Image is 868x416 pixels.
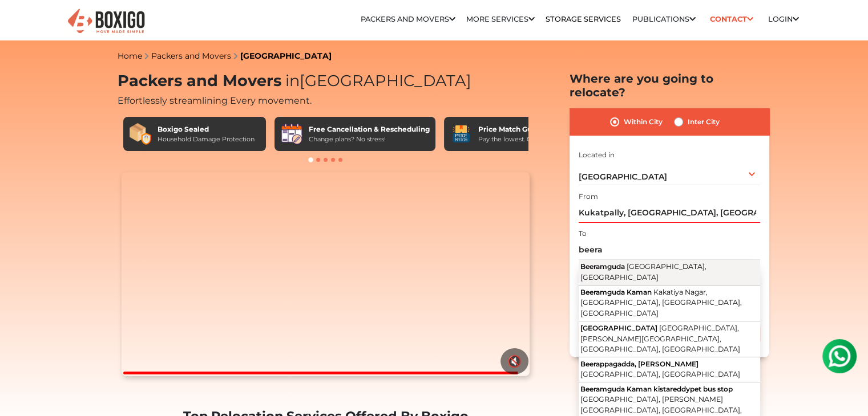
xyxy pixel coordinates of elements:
span: [GEOGRAPHIC_DATA], [GEOGRAPHIC_DATA] [580,370,740,378]
label: Inter City [688,115,720,129]
div: Free Cancellation & Rescheduling [309,124,430,134]
img: Boxigo [66,7,146,35]
button: Beerappagadda, [PERSON_NAME] [GEOGRAPHIC_DATA], [GEOGRAPHIC_DATA] [579,357,760,382]
div: Change plans? No stress! [309,134,430,144]
div: Household Damage Protection [158,134,255,144]
label: From [579,191,598,202]
a: [GEOGRAPHIC_DATA] [240,51,332,61]
button: Beeramguda Kaman Kakatiya Nagar, [GEOGRAPHIC_DATA], [GEOGRAPHIC_DATA], [GEOGRAPHIC_DATA] [579,286,760,321]
a: Contact [706,10,757,28]
a: Home [118,51,142,61]
div: Boxigo Sealed [158,124,255,134]
span: Beeramguda [580,262,625,271]
img: Boxigo Sealed [129,123,152,145]
a: Login [768,15,799,23]
div: Pay the lowest. Guaranteed! [478,134,565,144]
button: 🔇 [500,348,528,374]
label: Within City [624,115,663,129]
label: Located in [579,150,615,160]
button: [GEOGRAPHIC_DATA] [GEOGRAPHIC_DATA], [PERSON_NAME][GEOGRAPHIC_DATA], [GEOGRAPHIC_DATA], [GEOGRAPH... [579,321,760,357]
video: Your browser does not support the video tag. [122,172,530,376]
h1: Packers and Movers [118,72,534,91]
span: [GEOGRAPHIC_DATA], [PERSON_NAME][GEOGRAPHIC_DATA], [GEOGRAPHIC_DATA], [GEOGRAPHIC_DATA] [580,324,740,353]
a: Publications [632,15,696,23]
img: Price Match Guarantee [450,123,473,145]
span: [GEOGRAPHIC_DATA], [GEOGRAPHIC_DATA] [580,262,706,282]
div: Price Match Guarantee [478,124,565,134]
span: Beeramguda Kaman [580,288,652,296]
a: Packers and Movers [361,15,455,23]
input: Select Building or Nearest Landmark [579,240,760,260]
a: Storage Services [546,15,621,23]
a: More services [466,15,535,23]
button: Beeramguda [GEOGRAPHIC_DATA], [GEOGRAPHIC_DATA] [579,260,760,286]
label: To [579,229,587,239]
span: Kakatiya Nagar, [GEOGRAPHIC_DATA], [GEOGRAPHIC_DATA], [GEOGRAPHIC_DATA] [580,288,742,317]
span: in [285,71,300,90]
h2: Where are you going to relocate? [570,72,769,99]
img: whatsapp-icon.svg [11,11,34,34]
span: [GEOGRAPHIC_DATA] [580,324,657,332]
input: Select Building or Nearest Landmark [579,203,760,223]
span: [GEOGRAPHIC_DATA] [579,172,667,182]
img: Free Cancellation & Rescheduling [280,123,303,145]
span: Effortlessly streamlining Every movement. [118,95,312,106]
a: Packers and Movers [151,51,231,61]
span: Beeramguda Kaman kistareddypet bus stop [580,385,733,393]
span: Beerappagadda, [PERSON_NAME] [580,360,699,368]
span: [GEOGRAPHIC_DATA] [281,71,471,90]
